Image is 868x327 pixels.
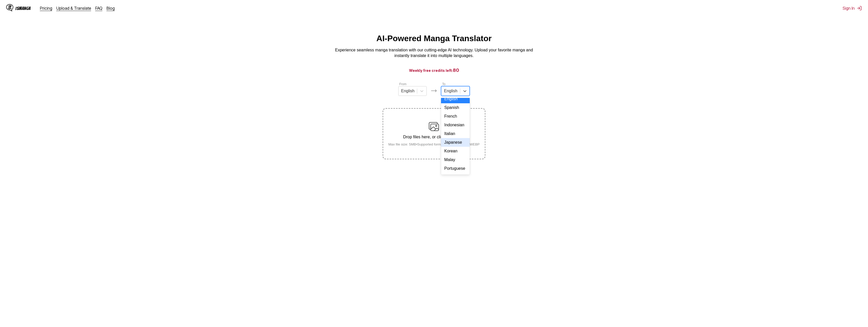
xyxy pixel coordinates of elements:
label: To [442,82,445,86]
button: Sign In [843,6,862,11]
div: French [441,112,469,121]
img: Languages icon [431,88,437,94]
a: Blog [107,6,115,11]
div: Spanish [441,103,469,112]
h1: AI-Powered Manga Translator [377,34,492,43]
small: Max file size: 5MB • Supported formats: JP(E)G, PNG, WEBP [384,142,484,146]
div: IsManga [15,6,31,11]
div: Indonesian [441,121,469,129]
a: IsManga LogoIsManga [6,4,40,12]
p: Drop files here, or click to browse. [384,135,484,139]
div: Korean [441,147,469,155]
div: English [441,95,469,103]
img: Sign out [857,6,862,11]
img: IsManga Logo [6,4,13,11]
label: From [399,82,406,86]
h3: Weekly free credits left: [12,67,856,73]
a: FAQ [95,6,102,11]
p: Experience seamless manga translation with our cutting-edge AI technology. Upload your favorite m... [332,47,537,59]
a: Upload & Translate [56,6,91,11]
span: 80 [453,67,459,73]
a: Pricing [40,6,52,11]
div: Japanese [441,138,469,147]
div: Portuguese [441,164,469,173]
div: Polish [441,173,469,182]
div: Malay [441,155,469,164]
div: Italian [441,129,469,138]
